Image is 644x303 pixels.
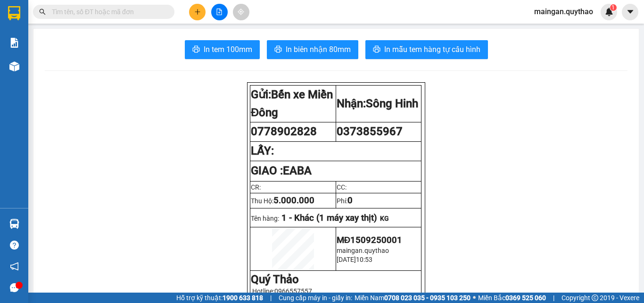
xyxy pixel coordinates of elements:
[251,213,421,223] p: Tên hàng:
[553,293,554,303] span: |
[478,293,546,303] span: Miền Bắc
[10,262,19,271] span: notification
[281,213,377,223] span: 1 - Khác (1 máy xay thịt)
[251,144,274,157] strong: LẤY:
[176,293,263,303] span: Hỗ trợ kỹ thuật:
[39,9,46,15] span: search
[204,43,252,55] span: In tem 100mm
[267,40,358,59] button: printerIn biên nhận 80mm
[373,45,380,54] span: printer
[251,164,312,177] strong: GIAO :
[274,45,282,54] span: printer
[337,247,389,254] span: maingan.quythao
[194,9,201,15] span: plus
[9,38,19,48] img: solution-icon
[251,125,317,138] span: 0778902828
[605,8,613,16] img: icon-new-feature
[233,4,249,20] button: aim
[337,256,356,263] span: [DATE]
[251,273,299,286] strong: Quý Thảo
[10,241,19,250] span: question-circle
[211,4,228,20] button: file-add
[336,193,421,208] td: Phí:
[505,294,546,302] strong: 0369 525 060
[286,43,351,55] span: In biên nhận 80mm
[283,164,312,177] span: EABA
[274,287,312,295] span: 0966557557
[365,40,488,59] button: printerIn mẫu tem hàng tự cấu hình
[473,296,476,300] span: ⚪️
[384,294,471,302] strong: 0708 023 035 - 0935 103 250
[192,45,200,54] span: printer
[380,215,389,222] span: KG
[270,293,272,303] span: |
[356,256,372,263] span: 10:53
[384,43,480,55] span: In mẫu tem hàng tự cấu hình
[622,4,638,20] button: caret-down
[347,195,353,206] span: 0
[9,61,19,71] img: warehouse-icon
[189,4,206,20] button: plus
[252,287,312,295] span: Hotline:
[250,193,336,208] td: Thu Hộ:
[279,293,352,303] span: Cung cấp máy in - giấy in:
[10,283,19,292] span: message
[366,97,418,110] span: Sông Hinh
[273,195,314,206] span: 5.000.000
[355,293,471,303] span: Miền Nam
[8,6,20,20] img: logo-vxr
[611,4,615,11] span: 1
[336,181,421,193] td: CC:
[251,88,333,119] span: Bến xe Miền Đông
[216,9,223,15] span: file-add
[592,294,598,301] span: copyright
[52,7,163,17] input: Tìm tên, số ĐT hoặc mã đơn
[610,4,617,11] sup: 1
[626,8,635,16] span: caret-down
[223,294,263,302] strong: 1900 633 818
[337,235,402,245] span: MĐ1509250001
[250,181,336,193] td: CR:
[185,40,260,59] button: printerIn tem 100mm
[251,88,333,119] strong: Gửi:
[337,125,403,138] span: 0373855967
[337,97,418,110] strong: Nhận:
[9,219,19,229] img: warehouse-icon
[238,9,244,15] span: aim
[527,6,601,17] span: maingan.quythao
